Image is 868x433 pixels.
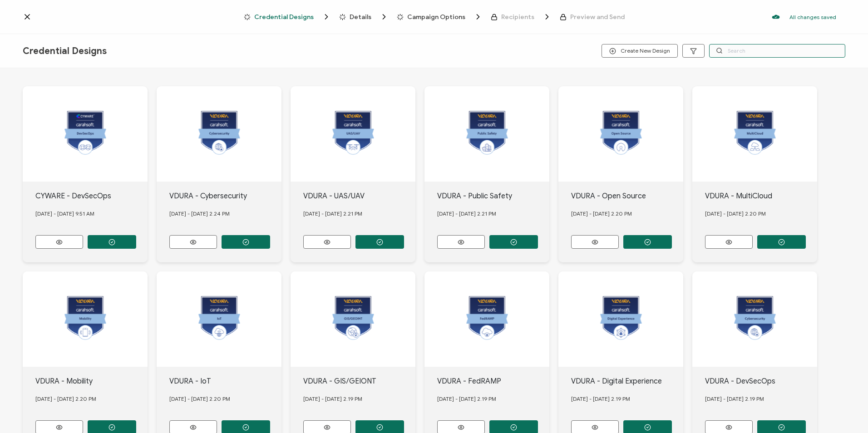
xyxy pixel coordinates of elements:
div: [DATE] - [DATE] 2.19 PM [705,387,818,411]
div: VDURA - GIS/GEIONT [303,376,416,387]
span: Recipients [501,14,534,20]
div: Breadcrumb [244,12,625,21]
div: VDURA - Cybersecurity [169,191,282,202]
span: Preview and Send [560,14,625,20]
span: Campaign Options [397,12,483,21]
div: [DATE] - [DATE] 2.21 PM [303,202,416,226]
button: Create New Design [602,44,678,58]
span: Details [339,12,389,21]
div: VDURA - DevSecOps [705,376,818,387]
div: VDURA - UAS/UAV [303,191,416,202]
span: Details [350,14,371,20]
span: Create New Design [609,48,670,54]
div: CYWARE - DevSecOps [35,191,148,202]
div: VDURA - Public Safety [437,191,550,202]
div: [DATE] - [DATE] 2.20 PM [571,202,684,226]
div: VDURA - FedRAMP [437,376,550,387]
span: Preview and Send [570,14,625,20]
span: Credential Designs [254,14,314,20]
span: Campaign Options [407,14,465,20]
div: VDURA - MultiCloud [705,191,818,202]
div: [DATE] - [DATE] 2.20 PM [705,202,818,226]
div: [DATE] - [DATE] 9.51 AM [35,202,148,226]
div: [DATE] - [DATE] 2.20 PM [169,387,282,411]
div: [DATE] - [DATE] 2.20 PM [35,387,148,411]
div: [DATE] - [DATE] 2.21 PM [437,202,550,226]
div: VDURA - Mobility [35,376,148,387]
div: [DATE] - [DATE] 2.19 PM [437,387,550,411]
span: Credential Designs [244,12,331,21]
div: VDURA - IoT [169,376,282,387]
p: All changes saved [789,14,836,20]
div: VDURA - Open Source [571,191,684,202]
div: [DATE] - [DATE] 2.19 PM [303,387,416,411]
iframe: Chat Widget [823,389,868,433]
input: Search [709,44,845,58]
span: Credential Designs [23,45,107,57]
span: Recipients [491,12,552,21]
div: [DATE] - [DATE] 2.24 PM [169,202,282,226]
div: VDURA - Digital Experience [571,376,684,387]
div: [DATE] - [DATE] 2.19 PM [571,387,684,411]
